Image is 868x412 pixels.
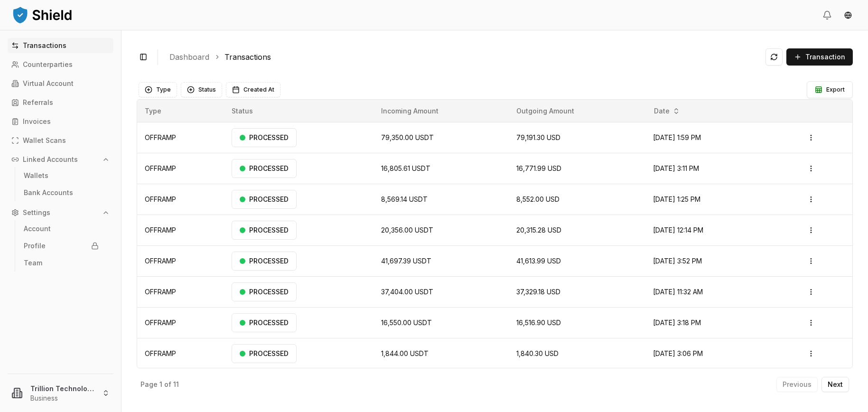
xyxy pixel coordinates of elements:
p: Business [30,393,94,403]
p: Next [828,381,843,388]
span: 16,516.90 USD [516,318,561,327]
span: 79,191.30 USD [516,133,560,141]
button: Next [821,377,849,392]
div: PROCESSED [232,252,297,271]
button: Linked Accounts [8,152,113,167]
td: OFFRAMP [137,184,224,215]
a: Transactions [8,38,113,53]
button: Transaction [786,48,853,66]
span: 41,697.39 USDT [381,257,431,265]
p: Trillion Technologies and Trading LLC [30,384,94,393]
p: Referrals [23,99,53,106]
th: Incoming Amount [373,100,509,122]
span: [DATE] 11:32 AM [653,288,703,296]
p: of [164,381,171,388]
span: [DATE] 1:59 PM [653,133,701,141]
th: Outgoing Amount [509,100,645,122]
a: Transactions [224,51,271,63]
span: Created At [243,86,274,94]
td: OFFRAMP [137,153,224,184]
span: 37,329.18 USD [516,288,560,296]
a: Team [20,255,103,271]
p: 11 [173,381,179,388]
p: Settings [23,209,50,216]
img: ShieldPay Logo [11,5,73,24]
a: Account [20,221,103,236]
td: OFFRAMP [137,308,224,338]
a: Bank Accounts [20,185,103,200]
p: Wallets [24,172,48,179]
button: Export [807,81,853,98]
div: PROCESSED [232,190,297,209]
button: Date [650,103,684,119]
span: 37,404.00 USDT [381,288,433,296]
div: PROCESSED [232,313,297,332]
p: Team [24,260,42,266]
span: [DATE] 3:06 PM [653,349,703,357]
span: 1,840.30 USD [516,349,559,357]
a: Wallet Scans [8,133,113,148]
nav: breadcrumb [169,51,758,63]
p: 1 [159,381,162,388]
span: 20,315.28 USD [516,226,561,234]
p: Invoices [23,118,51,125]
a: Invoices [8,114,113,129]
span: 8,569.14 USDT [381,195,428,203]
a: Virtual Account [8,76,113,91]
div: PROCESSED [232,344,297,363]
a: Profile [20,238,103,253]
p: Counterparties [23,61,73,68]
th: Status [224,100,373,122]
p: Virtual Account [23,80,74,87]
span: [DATE] 12:14 PM [653,226,703,234]
p: Transactions [23,42,66,49]
a: Referrals [8,95,113,110]
span: [DATE] 3:52 PM [653,257,702,265]
span: 41,613.99 USD [516,257,561,265]
span: [DATE] 3:18 PM [653,318,701,327]
p: Linked Accounts [23,156,78,163]
button: Trillion Technologies and Trading LLCBusiness [4,378,117,408]
span: [DATE] 1:25 PM [653,195,700,203]
span: 20,356.00 USDT [381,226,433,234]
p: Wallet Scans [23,137,66,144]
span: 1,844.00 USDT [381,349,429,357]
div: PROCESSED [232,128,297,147]
div: PROCESSED [232,159,297,178]
button: Settings [8,205,113,220]
a: Wallets [20,168,103,183]
th: Type [137,100,224,122]
td: OFFRAMP [137,246,224,277]
p: Account [24,225,51,232]
div: PROCESSED [232,282,297,301]
p: Page [140,381,158,388]
td: OFFRAMP [137,338,224,369]
span: 16,805.61 USDT [381,164,430,172]
p: Bank Accounts [24,189,73,196]
button: Type [139,82,177,97]
a: Counterparties [8,57,113,72]
p: Profile [24,243,46,249]
span: 16,771.99 USD [516,164,561,172]
span: 16,550.00 USDT [381,318,432,327]
div: PROCESSED [232,221,297,240]
span: 8,552.00 USD [516,195,560,203]
span: Transaction [805,52,845,62]
td: OFFRAMP [137,122,224,153]
span: 79,350.00 USDT [381,133,434,141]
td: OFFRAMP [137,277,224,308]
a: Dashboard [169,51,209,63]
span: [DATE] 3:11 PM [653,164,699,172]
td: OFFRAMP [137,215,224,246]
button: Created At [226,82,280,97]
button: Status [181,82,222,97]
